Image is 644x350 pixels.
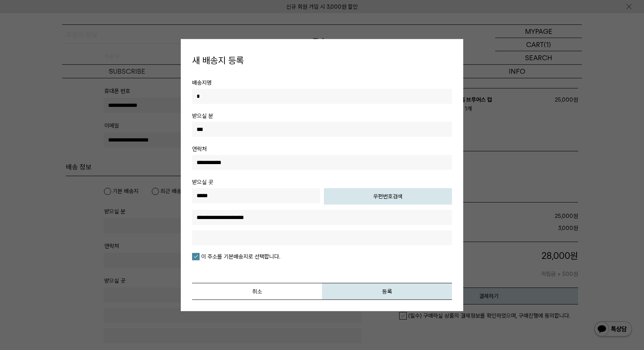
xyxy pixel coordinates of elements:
[322,283,452,300] button: 등록
[192,145,207,152] span: 연락처
[192,112,213,119] span: 받으실 분
[324,188,452,204] button: 우편번호검색
[192,178,213,185] span: 받으실 곳
[192,283,322,300] button: 취소
[192,79,212,86] span: 배송지명
[192,54,452,67] h4: 새 배송지 등록
[192,253,280,260] label: 이 주소를 기본배송지로 선택합니다.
